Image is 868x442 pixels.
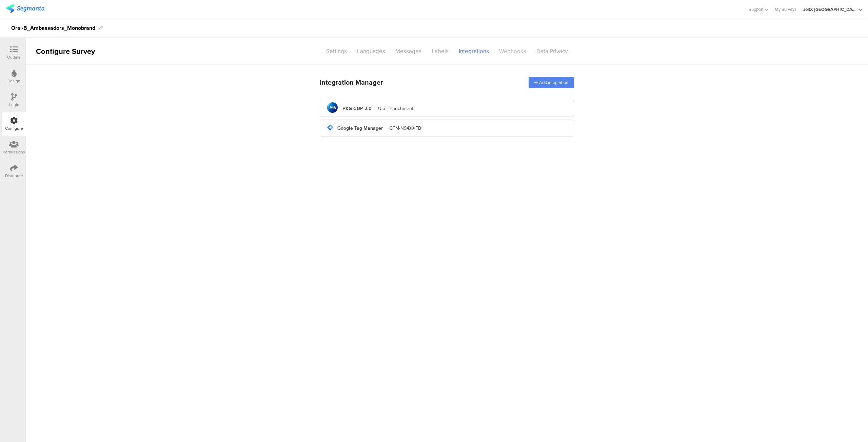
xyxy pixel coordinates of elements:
[749,6,764,13] span: Support
[3,149,25,155] div: Permissions
[803,6,857,13] div: JoltX [GEOGRAPHIC_DATA]
[6,4,44,13] img: segmanta logo
[342,105,372,112] div: P&G CDP 2.0
[374,105,375,112] div: |
[7,54,21,60] div: Outline
[427,45,454,57] div: Labels
[494,45,531,57] div: Webhooks
[378,105,413,112] div: User Enrichment
[9,102,19,108] div: Logic
[7,78,20,84] div: Design
[26,46,104,57] div: Configure Survey
[320,77,383,87] div: Integration Manager
[390,45,427,57] div: Messages
[352,45,390,57] div: Languages
[529,77,574,88] div: Add integration
[11,23,95,34] div: Oral-B_Ambassadors_Monobrand
[5,173,23,179] div: Distribute
[321,45,352,57] div: Settings
[337,125,383,132] div: Google Tag Manager
[386,125,387,132] div: |
[531,45,573,57] div: Data Privacy
[454,45,494,57] div: Integrations
[389,125,421,132] div: GTM-N94XXFB
[5,125,23,131] div: Configure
